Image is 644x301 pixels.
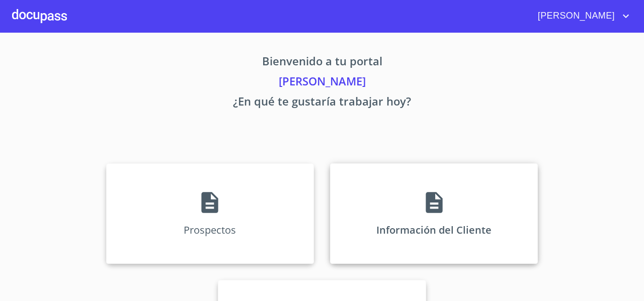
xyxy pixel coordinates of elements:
[184,223,236,237] p: Prospectos
[12,93,632,113] p: ¿En qué te gustaría trabajar hoy?
[12,53,632,73] p: Bienvenido a tu portal
[12,73,632,93] p: [PERSON_NAME]
[530,8,620,24] span: [PERSON_NAME]
[376,223,492,237] p: Información del Cliente
[530,8,632,24] button: account of current user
